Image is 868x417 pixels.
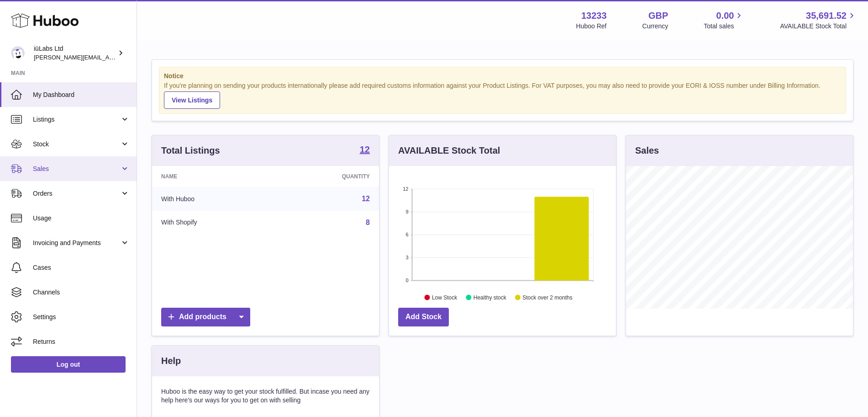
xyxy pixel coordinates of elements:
h3: AVAILABLE Stock Total [398,144,500,157]
span: Usage [33,214,130,223]
span: Invoicing and Payments [33,239,120,247]
span: Cases [33,263,130,272]
span: My Dashboard [33,91,130,99]
span: Orders [33,189,120,198]
a: Log out [11,356,126,373]
h3: Sales [635,144,659,157]
img: annunziata@iulabs.co [11,46,25,60]
text: 9 [405,209,408,214]
span: 35,691.52 [806,10,847,22]
text: 12 [403,186,408,192]
text: 0 [405,278,408,283]
strong: GBP [648,10,668,22]
text: Healthy stock [473,294,507,300]
span: AVAILABLE Stock Total [780,22,857,31]
a: View Listings [164,91,220,109]
td: With Shopify [152,211,274,235]
div: Huboo Ref [576,22,607,31]
th: Quantity [274,166,379,187]
span: Total sales [704,22,744,31]
span: Channels [33,288,130,297]
text: 6 [405,232,408,237]
text: 3 [405,255,408,260]
span: Listings [33,115,120,124]
span: Returns [33,337,130,346]
strong: 12 [360,145,370,154]
p: Huboo is the easy way to get your stock fulfilled. But incase you need any help here's our ways f... [161,387,370,405]
div: If you're planning on sending your products internationally please add required customs informati... [164,81,841,109]
text: Low Stock [432,294,458,300]
strong: 13233 [581,10,607,22]
strong: Notice [164,72,841,80]
a: 8 [366,219,370,226]
th: Name [152,166,274,187]
text: Stock over 2 months [522,294,572,300]
h3: Total Listings [161,144,220,157]
span: Stock [33,140,120,149]
div: Currency [642,22,668,31]
h3: Help [161,355,181,367]
a: Add products [161,308,250,326]
a: 12 [360,145,370,156]
a: 35,691.52 AVAILABLE Stock Total [780,10,857,31]
span: [PERSON_NAME][EMAIL_ADDRESS][DOMAIN_NAME] [34,53,183,61]
a: Add Stock [398,308,449,326]
a: 0.00 Total sales [704,10,744,31]
span: 0.00 [716,10,734,22]
td: With Huboo [152,187,274,211]
a: 12 [362,195,370,203]
span: Settings [33,313,130,321]
div: iüLabs Ltd [34,44,116,62]
span: Sales [33,165,120,173]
